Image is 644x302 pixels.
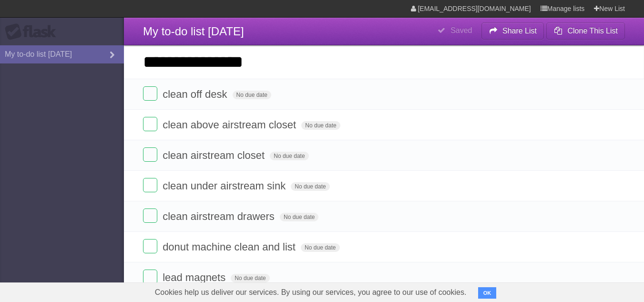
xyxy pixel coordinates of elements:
span: clean airstream drawers [163,210,277,222]
b: Clone This List [567,27,618,35]
span: No due date [301,121,340,130]
span: clean under airstream sink [163,180,288,192]
label: Done [143,86,157,101]
span: Cookies help us deliver our services. By using our services, you agree to our use of cookies. [145,283,476,302]
span: No due date [301,243,339,252]
div: Flask [5,23,62,41]
span: clean airstream closet [163,149,267,161]
span: No due date [291,182,329,191]
span: clean off desk [163,88,229,100]
span: No due date [231,274,269,282]
label: Done [143,147,157,162]
span: No due date [270,152,308,160]
span: donut machine clean and list [163,241,298,253]
label: Done [143,208,157,223]
span: My to-do list [DATE] [143,25,244,38]
label: Done [143,117,157,131]
b: Saved [450,26,472,34]
button: Share List [481,22,544,40]
span: clean above airstream closet [163,119,298,131]
b: Share List [502,27,537,35]
button: Clone This List [546,22,625,40]
label: Done [143,239,157,253]
span: lead magnets [163,271,228,283]
button: OK [478,287,497,299]
label: Done [143,178,157,192]
span: No due date [233,91,271,99]
span: No due date [280,213,318,221]
label: Done [143,270,157,284]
